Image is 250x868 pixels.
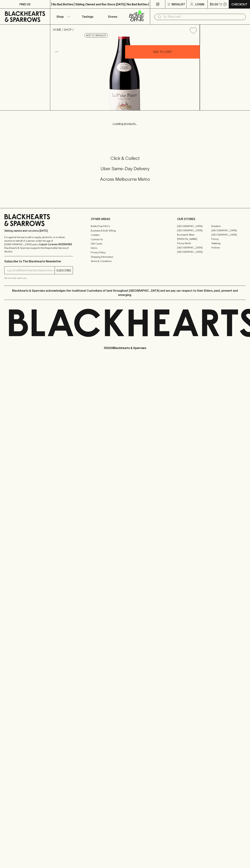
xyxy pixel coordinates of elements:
p: Login [195,2,204,6]
a: Bottle Drop FAQ's [91,224,159,228]
a: [GEOGRAPHIC_DATA] [177,224,211,228]
a: Fitzroy [211,237,246,241]
h5: Uber Same-Day Delivery [4,166,246,172]
a: [GEOGRAPHIC_DATA] [211,233,246,237]
a: [PERSON_NAME] [177,237,211,241]
p: Subscribe to The Blackhearts Newsletter [4,259,73,263]
a: Contact Us [91,237,159,241]
a: Geelong [211,241,246,245]
a: Tastings [75,9,100,24]
a: Business & Bulk Gifting [91,228,159,233]
button: Shop [50,9,75,24]
input: e.g. jane@blackheartsandsparrows.com.au [7,268,55,273]
div: Call to action block [4,141,246,201]
button: Add to wishlist [84,33,108,38]
strong: Liquor License #32064953 [39,243,72,246]
button: Add to wishlist [188,26,198,35]
a: Careers [91,233,159,237]
p: Blackhearts & Sparrows acknowledges the traditional Custodians of land throughout [GEOGRAPHIC_DAT... [7,288,243,297]
button: SUBSCRIBE [55,266,73,274]
a: [GEOGRAPHIC_DATA] [177,228,211,233]
p: Sibling owned and run since [DATE] [4,229,73,233]
a: Prahran [211,245,246,250]
p: It is against the law to sell or supply alcohol to, or to obtain alcohol on behalf of a person un... [4,235,73,253]
a: Terms & Conditions [91,259,159,263]
a: HOME [53,28,61,31]
a: [GEOGRAPHIC_DATA] [177,245,211,250]
button: ADD TO CART [125,45,200,59]
a: Stores [100,9,125,24]
a: SHOP [64,28,72,31]
p: Tastings [82,14,93,19]
p: SUBSCRIBE [56,268,71,273]
p: OUR STORES [177,217,246,221]
h5: Click & Collect [4,155,246,161]
a: Privacy Policy [91,250,159,255]
p: Shop [56,14,64,19]
a: FAQ's [91,246,159,250]
img: 40751.png [50,37,200,110]
p: Wishlist [172,2,185,6]
a: [GEOGRAPHIC_DATA] [211,228,246,233]
a: Braddon [211,224,246,228]
p: Stores [108,14,117,19]
a: Gift Cards [91,242,159,246]
p: OTHER AREAS [91,217,159,221]
p: Checkout [231,2,247,6]
h5: Across Melbourne Metro [4,176,246,182]
input: Try "Pinot noir" [163,14,243,20]
a: [GEOGRAPHIC_DATA] [177,250,211,254]
a: Fitzroy North [177,241,211,245]
a: Brunswick West [177,233,211,237]
p: $0.00 [210,2,218,6]
p: ADD TO CART [153,50,172,54]
a: Shipping Information [91,255,159,259]
p: FIND US [19,2,31,6]
p: 0 [224,3,226,5]
p: Loading products... [4,122,246,126]
p: We will never spam you [4,276,73,280]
